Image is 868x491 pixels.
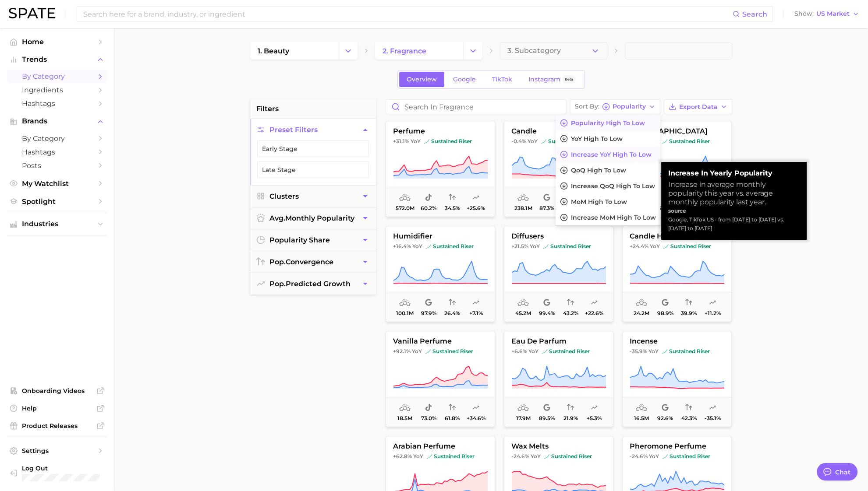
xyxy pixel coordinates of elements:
input: Search here for a brand, industry, or ingredient [82,7,733,21]
button: Sort ByPopularity [570,99,660,114]
span: +16.4% [393,243,411,249]
span: popularity convergence: Medium Convergence [567,298,574,308]
span: popularity share: Google [662,403,669,413]
span: 2. fragrance [383,47,426,55]
span: sustained riser [663,453,710,460]
button: vanilla perfume+92.1% YoYsustained risersustained riser18.5m73.0%61.8%+34.6% [386,331,495,427]
span: popularity convergence: High Convergence [449,403,456,413]
img: sustained riser [543,244,549,249]
img: sustained riser [662,139,667,144]
span: sustained riser [544,453,592,460]
span: +24.4% [630,243,648,249]
span: 1. beauty [258,47,289,55]
button: pop.convergence [250,251,376,273]
img: sustained riser [424,139,429,144]
span: average monthly popularity: High Popularity [636,403,647,413]
button: candle-0.4% YoYsustained risersustained riser238.1m87.3%22.7%-1.9% [504,121,613,217]
ul: Sort ByPopularity [556,115,660,225]
img: sustained riser [544,454,549,459]
span: 45.2m [515,310,531,316]
a: Onboarding Videos [7,384,107,397]
span: predicted growth [269,280,351,288]
span: 3. Subcategory [507,47,561,55]
a: Help [7,402,107,415]
span: Popularity [613,104,646,109]
span: convergence [269,258,333,266]
img: sustained riser [663,454,668,459]
button: incense-35.9% YoYsustained risersustained riser16.5m92.6%42.3%-35.1% [622,331,732,427]
span: popularity share: Google [543,193,550,203]
a: My Watchlist [7,177,107,190]
span: Search [742,10,767,18]
span: +92.1% [393,348,411,354]
span: average monthly popularity: Very High Popularity [636,298,647,308]
button: pop.predicted growth [250,273,376,295]
span: 92.6% [657,415,673,421]
span: +22.6% [585,310,603,316]
span: -24.6% [630,453,648,459]
span: Log Out [22,464,132,472]
span: YoY [411,138,421,145]
span: popularity predicted growth: Very Likely [709,298,716,308]
span: Spotlight [22,197,92,206]
span: humidifier [386,232,495,240]
a: 1. beauty [250,42,339,60]
span: +6.6% [511,348,527,354]
button: Late Stage [257,161,369,178]
span: 26.4% [444,310,460,316]
span: 60.2% [421,205,436,211]
a: 2. fragrance [375,42,464,60]
button: 3. Subcategory [500,42,607,60]
span: 238.1m [514,205,532,211]
button: Change Category [464,42,482,60]
span: popularity convergence: Low Convergence [567,403,574,413]
span: Help [22,404,92,412]
span: Export Data [679,103,718,111]
span: YoY high to low [571,135,623,143]
span: Popularity high to low [571,119,645,127]
span: wax melts [504,442,613,450]
span: +31.1% [393,138,409,144]
a: InstagramBeta [521,72,583,87]
span: popularity share: TikTok [425,193,432,203]
span: 87.3% [539,205,554,211]
span: sustained riser [425,348,473,355]
a: Posts [7,159,107,172]
button: Trends [7,53,107,66]
input: Search in fragrance [386,100,566,114]
span: YoY [413,453,423,460]
button: Early Stage [257,140,369,157]
span: YoY [530,243,540,250]
span: Increase YoY high to low [571,151,652,158]
img: SPATE [9,8,55,18]
span: Trends [22,56,92,63]
span: Hashtags [22,99,92,108]
img: sustained riser [427,454,432,459]
span: +34.6% [466,415,485,421]
button: popularity share [250,229,376,251]
span: popularity convergence: Low Convergence [449,298,456,308]
span: arabian perfume [386,442,495,450]
span: 61.8% [445,415,460,421]
span: Instagram [528,76,560,83]
span: 572.0m [395,205,414,211]
span: sustained riser [663,243,711,250]
span: average monthly popularity: Very High Popularity [399,193,411,203]
img: sustained riser [426,244,431,249]
span: sustained riser [424,138,472,145]
button: Brands [7,115,107,128]
span: 16.5m [634,415,649,421]
a: by Category [7,70,107,83]
span: popularity convergence: Medium Convergence [685,403,692,413]
button: candle holder+24.4% YoYsustained risersustained riser24.2m98.9%39.9%+11.2% [622,226,732,322]
span: YoY [528,138,538,145]
span: TikTok [492,76,512,83]
span: YoY [531,453,541,460]
strong: source [668,207,686,214]
span: Preset Filters [269,126,318,134]
img: sustained riser [541,139,546,144]
span: -24.6% [511,453,529,459]
div: Google, TikTok US - from [DATE] to [DATE] vs. [DATE] to [DATE] [668,215,800,233]
span: YoY [648,348,659,355]
span: popularity share: Google [662,298,669,308]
